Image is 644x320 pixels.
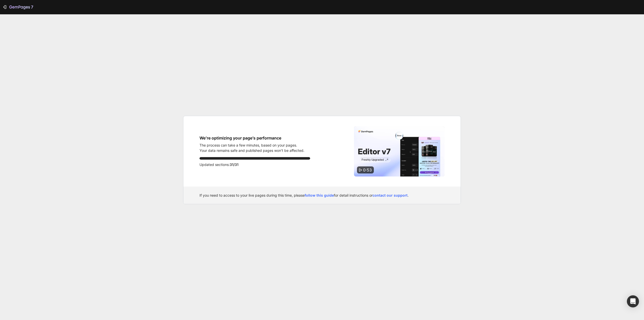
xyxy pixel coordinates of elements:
[305,193,334,197] a: follow this guide
[363,167,372,172] span: 0:53
[199,143,304,148] p: The process can take a few minutes, based on your pages.
[354,126,445,176] img: Video thumbnail
[199,135,304,141] h1: We’re optimizing your page’s performance
[627,295,639,307] div: Open Intercom Messenger
[31,4,33,10] p: 7
[199,162,310,168] p: Updated sections:
[199,193,445,198] div: If you need to access to your live pages during this time, please for detail instructions or .
[199,148,304,153] p: Your data remains safe and published pages won’t be affected.
[373,193,408,197] a: contact our support
[230,162,238,167] span: 31/31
